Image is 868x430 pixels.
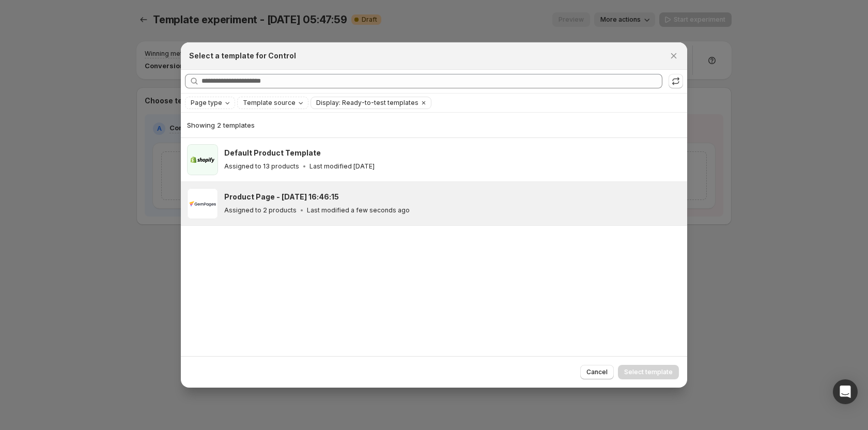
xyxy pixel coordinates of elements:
span: Template source [243,99,296,107]
button: Close [667,49,681,63]
p: Assigned to 2 products [224,206,297,214]
img: Default Product Template [187,144,218,175]
button: Cancel [580,365,614,379]
button: Display: Ready-to-test templates [311,97,419,109]
span: Cancel [586,368,608,376]
p: Last modified a few seconds ago [307,206,410,214]
button: Template source [238,97,308,109]
h3: Product Page - [DATE] 16:46:15 [224,192,339,202]
span: Display: Ready-to-test templates [316,99,419,107]
h2: Select a template for Control [189,51,296,61]
button: Clear [419,97,429,109]
span: Page type [191,99,222,107]
p: Assigned to 13 products [224,162,299,171]
p: Last modified [DATE] [309,162,375,171]
span: Showing 2 templates [187,121,255,129]
h3: Default Product Template [224,148,321,158]
div: Open Intercom Messenger [833,379,858,404]
button: Page type [185,97,235,109]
